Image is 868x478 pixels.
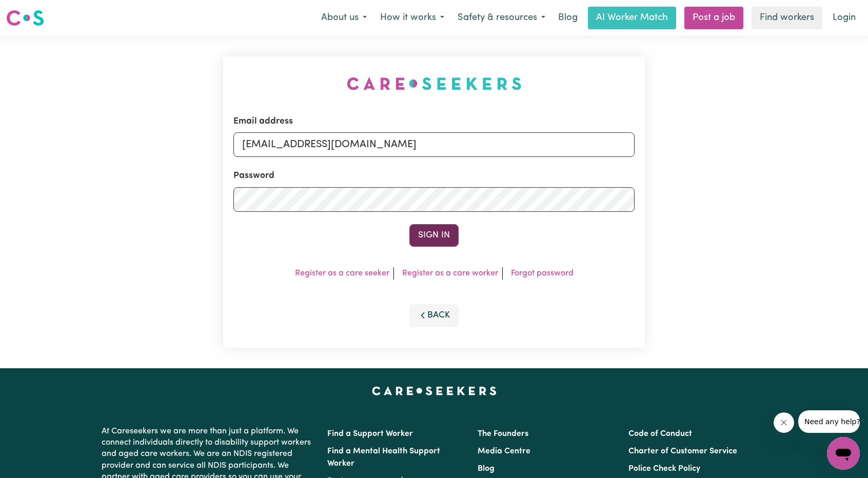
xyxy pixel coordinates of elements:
[402,269,498,277] a: Register as a care worker
[372,387,497,395] a: Careseekers home page
[451,7,552,29] button: Safety & resources
[327,430,413,438] a: Find a Support Worker
[798,410,860,433] iframe: Message from company
[628,430,692,438] a: Code of Conduct
[6,9,44,27] img: Careseekers logo
[628,447,737,455] a: Charter of Customer Service
[478,430,528,438] a: The Founders
[409,304,459,327] button: Back
[588,7,676,29] a: AI Worker Match
[233,132,635,157] input: Email address
[6,7,62,15] span: Need any help?
[373,7,451,29] button: How it works
[233,169,274,183] label: Password
[511,269,574,277] a: Forgot password
[295,269,389,277] a: Register as a care seeker
[826,7,862,29] a: Login
[628,465,700,473] a: Police Check Policy
[233,115,293,128] label: Email address
[552,7,584,29] a: Blog
[827,437,860,470] iframe: Button to launch messaging window
[327,447,440,468] a: Find a Mental Health Support Worker
[774,412,794,433] iframe: Close message
[684,7,743,29] a: Post a job
[752,7,822,29] a: Find workers
[314,7,373,29] button: About us
[6,6,44,30] a: Careseekers logo
[478,447,530,455] a: Media Centre
[409,224,459,247] button: Sign In
[478,465,495,473] a: Blog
